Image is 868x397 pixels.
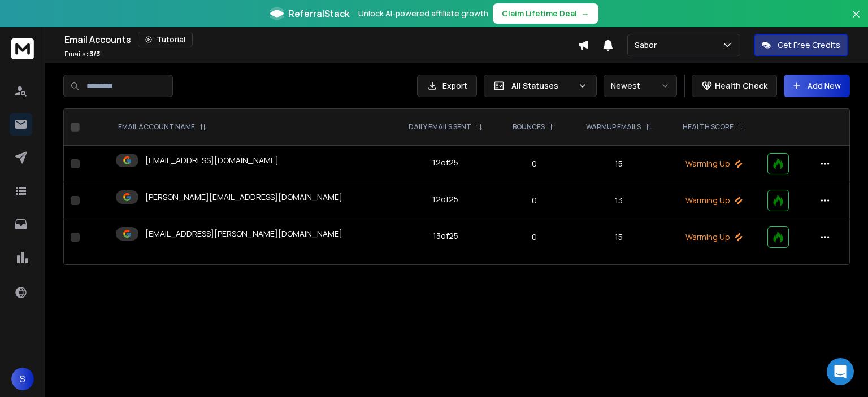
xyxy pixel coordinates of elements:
button: Add New [784,75,850,97]
p: 0 [506,195,563,206]
p: All Statuses [511,80,574,91]
p: DAILY EMAILS SENT [409,123,471,132]
p: 0 [506,232,563,243]
p: Get Free Credits [778,40,840,51]
p: Unlock AI-powered affiliate growth [358,8,488,19]
p: Emails : [64,50,100,59]
p: [PERSON_NAME][EMAIL_ADDRESS][DOMAIN_NAME] [145,191,342,203]
p: WARMUP EMAILS [586,123,641,132]
td: 15 [570,146,667,182]
p: [EMAIL_ADDRESS][DOMAIN_NAME] [145,155,279,166]
button: S [11,368,34,390]
p: BOUNCES [513,123,545,132]
div: Email Accounts [64,32,578,47]
p: HEALTH SCORE [683,123,734,132]
span: ReferralStack [288,7,349,20]
p: 0 [506,158,563,169]
button: Tutorial [138,32,193,47]
div: Open Intercom Messenger [827,358,854,385]
p: [EMAIL_ADDRESS][PERSON_NAME][DOMAIN_NAME] [145,228,342,239]
button: Newest [604,75,677,97]
button: Get Free Credits [754,34,848,56]
div: 12 of 25 [432,157,458,168]
p: Health Check [715,80,767,91]
button: Close banner [849,7,863,34]
div: 13 of 25 [433,230,458,242]
div: 12 of 25 [432,194,458,205]
div: EMAIL ACCOUNT NAME [118,123,206,132]
p: Warming Up [674,232,753,243]
button: Health Check [692,75,777,97]
td: 13 [570,182,667,219]
button: Export [417,75,477,97]
p: Warming Up [674,158,753,169]
td: 15 [570,219,667,256]
button: Claim Lifetime Deal→ [493,3,598,24]
p: Sabor [635,40,661,51]
span: → [581,8,589,19]
p: Warming Up [674,195,753,206]
span: 3 / 3 [89,49,100,59]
